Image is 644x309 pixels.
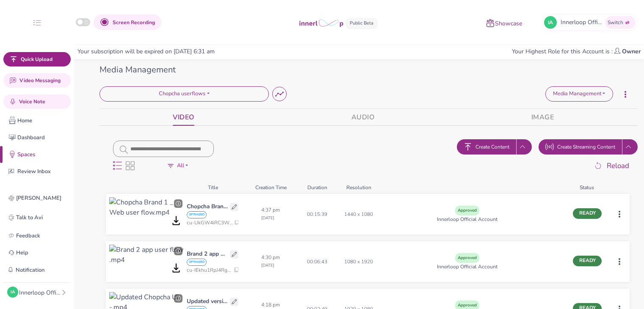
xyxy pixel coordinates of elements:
[545,86,613,102] button: Media Management
[187,211,207,218] span: OPTIMIZED
[187,185,239,190] div: Title
[561,18,603,27] span: Innerloop Official
[437,263,498,270] span: Innerloop Official Account
[3,94,71,109] button: Voice Note
[458,207,477,213] b: Approved
[539,139,622,154] button: streamingCreate Streaming Content
[7,287,18,298] div: IA
[344,259,373,264] p: 1080 x 1920
[109,197,187,231] img: Chopcha Brand 1 _ Web user flow.mp4
[17,133,70,142] p: Dashboard
[307,212,327,217] p: 00:15:39
[495,19,522,28] p: Showcase
[573,256,602,266] span: READY
[561,185,613,190] div: Status
[17,167,70,176] p: Review Inbox
[16,248,28,257] p: Help
[261,303,280,307] span: 4:18 pm
[16,266,44,275] p: Notification
[458,255,477,261] b: Approved
[608,19,623,26] span: Switch
[7,265,45,276] button: Notification
[21,55,53,63] span: Quick Upload
[187,219,233,226] span: cu-UkGW4iRC3W7wlpC1A9O_G
[338,185,379,190] div: Resolution
[7,211,67,224] a: Talk to Avi
[16,213,43,222] p: Talk to Avi
[486,19,495,27] img: showcase icon
[3,73,71,88] button: Video Messaging
[187,266,232,274] span: cu-IEkhu1RpJ4RgGLidlsCXT
[297,185,338,190] div: Duration
[245,185,297,190] div: Creation Time
[573,208,602,219] span: READY
[261,255,280,260] span: 4:30 pm
[187,259,207,266] span: OPTIMIZED
[261,255,280,268] p: [DATE]
[109,245,187,279] img: Brand 2 app user flow .mp4
[607,160,629,171] span: Reload
[17,150,70,159] p: Spaces
[475,143,509,151] span: Create Content
[187,202,228,211] p: Chopcha Brand 1 Web app flow
[464,143,472,151] img: streaming
[173,109,194,126] a: VIDEO
[605,16,636,29] button: Switch
[187,250,228,259] p: Brand 2 app user flow
[7,192,67,204] a: [PERSON_NAME]
[261,208,280,212] span: 4:37 pm
[19,98,45,105] span: Voice Note
[7,286,67,298] button: IAInnerloop Official Account
[74,47,218,56] div: Your subscription will be expired on [DATE] 6:31 am
[544,16,557,29] div: IA
[177,162,184,169] span: All
[7,231,67,241] a: Feedback
[7,248,67,258] a: Help
[100,63,638,76] div: Media Management
[19,288,61,297] div: Innerloop Official Account
[437,215,498,223] span: Innerloop Official Account
[100,86,269,102] button: Chopcha userflows
[261,208,280,221] p: [DATE]
[509,47,644,56] div: Your Highest Role for this Account is :
[545,143,554,151] img: streaming
[457,139,516,154] button: streamingCreate Content
[94,14,161,30] button: Screen Recording
[344,212,373,217] p: 1440 x 1080
[458,302,477,308] b: Approved
[187,297,228,306] p: Updated version of the Brand 1 mobile app
[585,156,638,175] button: Reload
[16,194,61,203] p: [PERSON_NAME]
[531,109,554,126] a: IMAGE
[16,232,40,240] p: Feedback
[351,109,375,126] a: AUDIO
[142,159,214,173] button: All
[307,259,327,264] p: 00:06:43
[557,143,615,151] span: Create Streaming Content
[19,77,61,84] span: Video Messaging
[3,52,71,66] button: Quick Upload
[622,47,641,55] b: Owner
[17,116,70,125] p: Home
